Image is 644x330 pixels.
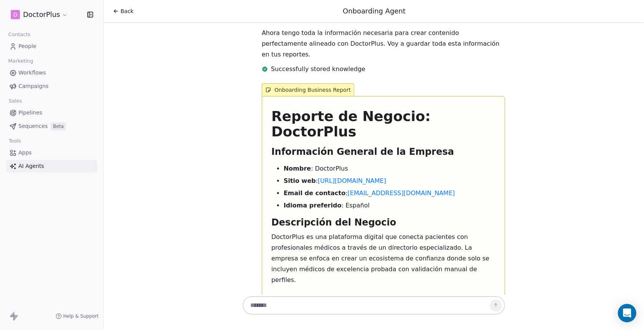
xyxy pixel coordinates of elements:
[271,146,495,158] h2: Información General de la Empresa
[271,232,495,285] p: DoctorPlus es una plataforma digital que conecta pacientes con profesionales médicos a través de ...
[6,160,97,172] a: AI Agents
[5,135,24,147] span: Tools
[284,164,495,173] li: : DoctorPlus
[284,165,311,172] strong: Nombre
[51,123,66,130] span: Beta
[63,313,99,319] span: Help & Support
[13,11,18,18] span: D
[6,40,97,53] a: People
[271,109,495,139] h1: Reporte de Negocio: DoctorPlus
[18,42,36,50] span: People
[18,109,42,117] span: Pipelines
[271,216,495,229] h2: Descripción del Negocio
[6,106,97,119] a: Pipelines
[5,29,34,40] span: Contacts
[284,176,495,186] li: :
[121,7,134,15] span: Back
[56,313,99,319] a: Help & Support
[262,83,354,96] span: Onboarding Business Report
[348,189,455,197] a: [EMAIL_ADDRESS][DOMAIN_NAME]
[284,201,495,210] li: : Español
[6,120,97,133] a: SequencesBeta
[18,149,32,157] span: Apps
[6,66,97,79] a: Workflows
[343,7,406,15] span: Onboarding Agent
[9,8,69,21] button: DDoctorPlus
[271,65,365,74] span: Successfully stored knowledge
[6,146,97,159] a: Apps
[618,304,636,322] div: Open Intercom Messenger
[284,202,342,209] strong: Idioma preferido
[6,80,97,93] a: Campaigns
[23,10,60,20] span: DoctorPlus
[5,95,25,107] span: Sales
[18,162,44,170] span: AI Agents
[18,69,46,77] span: Workflows
[18,82,48,90] span: Campaigns
[318,177,386,184] a: [URL][DOMAIN_NAME]
[271,292,495,304] h3: Servicios Principales
[284,189,495,198] li: :
[284,177,316,184] strong: Sitio web
[284,189,345,197] strong: Email de contacto
[5,55,36,67] span: Marketing
[262,28,505,60] p: Ahora tengo toda la información necesaria para crear contenido perfectamente alineado con DoctorP...
[18,122,48,130] span: Sequences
